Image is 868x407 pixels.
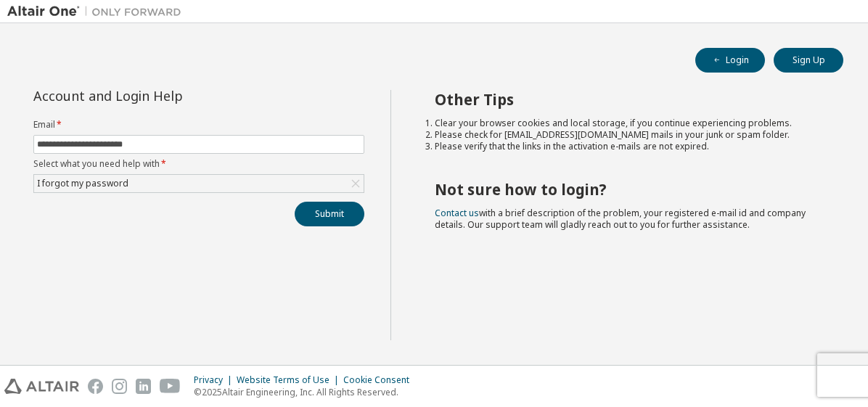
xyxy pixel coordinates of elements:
[7,4,189,19] img: Altair One
[435,207,479,219] a: Contact us
[194,374,237,386] div: Privacy
[160,379,181,394] img: youtube.svg
[435,180,818,199] h2: Not sure how to login?
[33,158,364,170] label: Select what you need help with
[295,202,364,226] button: Submit
[774,48,843,73] button: Sign Up
[33,90,298,102] div: Account and Login Help
[435,141,818,152] li: Please verify that the links in the activation e-mails are not expired.
[112,379,127,394] img: instagram.svg
[435,129,818,141] li: Please check for [EMAIL_ADDRESS][DOMAIN_NAME] mails in your junk or spam folder.
[88,379,103,394] img: facebook.svg
[435,207,806,231] span: with a brief description of the problem, your registered e-mail id and company details. Our suppo...
[435,90,818,109] h2: Other Tips
[35,176,131,192] div: I forgot my password
[435,118,818,129] li: Clear your browser cookies and local storage, if you continue experiencing problems.
[194,386,418,398] p: © 2025 Altair Engineering, Inc. All Rights Reserved.
[343,374,418,386] div: Cookie Consent
[33,119,364,131] label: Email
[4,379,79,394] img: altair_logo.svg
[34,175,364,192] div: I forgot my password
[136,379,151,394] img: linkedin.svg
[695,48,765,73] button: Login
[237,374,343,386] div: Website Terms of Use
